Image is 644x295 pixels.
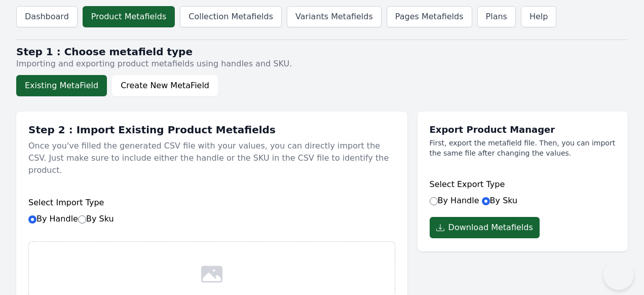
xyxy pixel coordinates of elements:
[430,138,616,158] p: First, export the metafield file. Then, you can import the same file after changing the values.
[603,260,634,290] iframe: Toggle Customer Support
[28,124,395,136] h1: Step 2 : Import Existing Product Metafields
[430,124,616,136] h1: Export Product Manager
[430,217,540,238] button: Download Metafields
[482,196,518,205] label: By Sku
[28,215,36,224] input: By HandleBy Sku
[83,6,175,27] a: Product Metafields
[16,6,78,27] a: Dashboard
[430,197,438,205] input: By Handle
[28,197,395,209] h6: Select Import Type
[482,197,490,205] input: By Sku
[28,136,395,180] p: Once you've filled the generated CSV file with your values, you can directly import the CSV. Just...
[16,75,107,96] button: Existing MetaField
[78,214,114,224] label: By Sku
[112,75,218,96] button: Create New MetaField
[16,46,628,58] h2: Step 1 : Choose metafield type
[430,178,616,191] h6: Select Export Type
[477,6,516,27] a: Plans
[180,6,282,27] a: Collection Metafields
[430,196,479,205] label: By Handle
[78,215,86,224] input: By Sku
[16,58,628,70] p: Importing and exporting product metafields using handles and SKU.
[387,6,472,27] a: Pages Metafields
[521,6,556,27] a: Help
[287,6,382,27] a: Variants Metafields
[28,214,114,224] label: By Handle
